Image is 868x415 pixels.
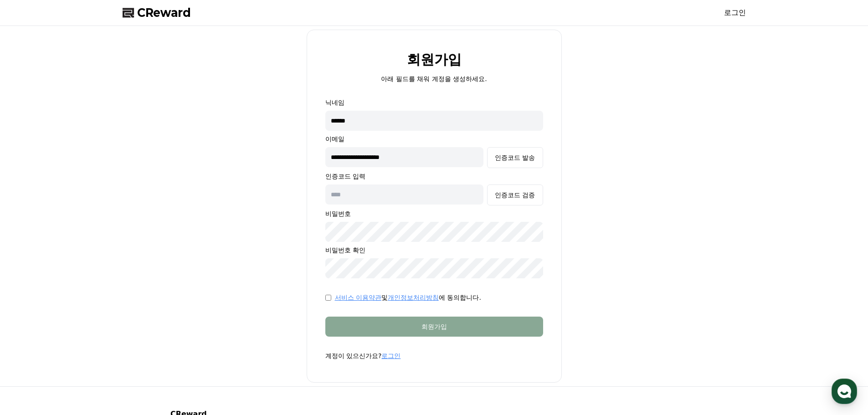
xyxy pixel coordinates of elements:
[325,209,543,218] p: 비밀번호
[60,289,118,312] a: 대화
[118,289,175,312] a: 설정
[381,352,401,359] a: 로그인
[487,184,543,205] button: 인증코드 검증
[325,98,543,107] p: 닉네임
[29,302,34,310] span: 홈
[388,294,439,301] a: 개인정보처리방침
[487,147,543,168] button: 인증코드 발송
[325,246,543,255] p: 비밀번호 확인
[325,351,543,360] p: 계정이 있으신가요?
[724,7,746,18] a: 로그인
[137,5,191,20] span: CReward
[407,52,462,67] h2: 회원가입
[495,153,535,162] div: 인증코드 발송
[123,5,191,20] a: CReward
[325,172,543,181] p: 인증코드 입력
[83,303,94,310] span: 대화
[495,190,535,200] div: 인증코드 검증
[3,289,60,312] a: 홈
[335,293,481,302] p: 및 에 동의합니다.
[325,134,543,143] p: 이메일
[325,317,543,337] button: 회원가입
[141,302,152,310] span: 설정
[381,74,487,83] p: 아래 필드를 채워 계정을 생성하세요.
[335,294,381,301] a: 서비스 이용약관
[344,322,525,331] div: 회원가입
